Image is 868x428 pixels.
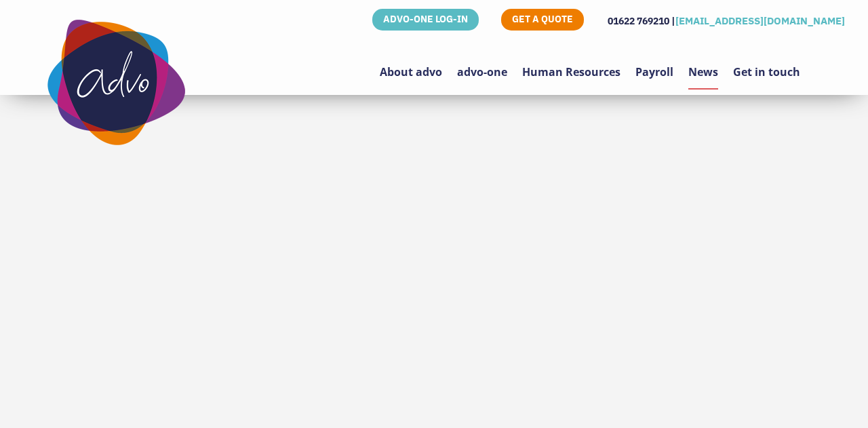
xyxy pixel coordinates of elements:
[688,33,718,90] a: News
[635,33,673,98] a: Payroll
[457,33,507,98] a: advo-one
[522,33,620,98] a: Human Resources
[608,15,675,27] span: 01622 769210 |
[501,9,584,31] a: GET A QUOTE
[372,9,479,31] a: ADVO-ONE LOG-IN
[675,14,845,27] a: [EMAIL_ADDRESS][DOMAIN_NAME]
[380,33,442,98] a: About advo
[733,33,800,98] a: Get in touch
